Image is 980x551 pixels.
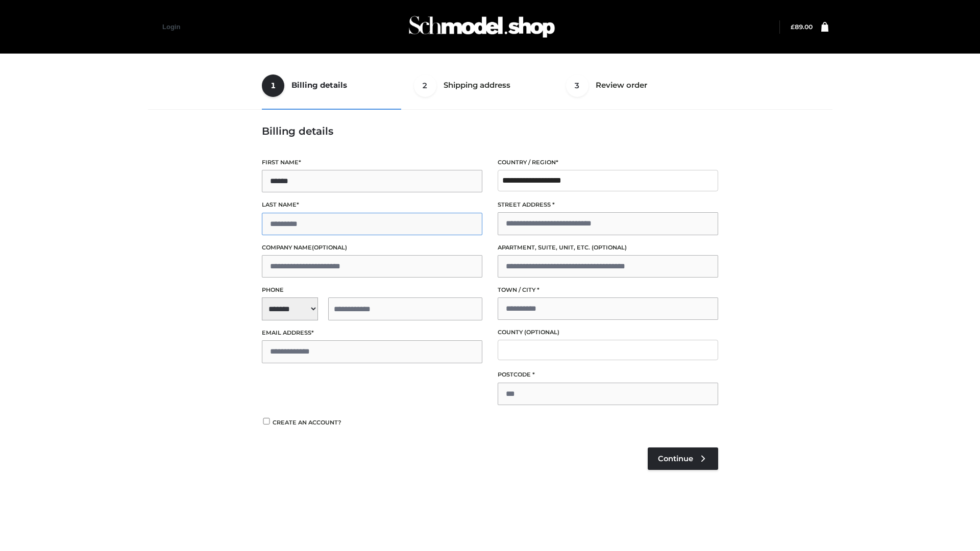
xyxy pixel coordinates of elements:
label: Country / Region [498,158,718,167]
a: Login [162,23,180,31]
a: Continue [648,447,718,470]
label: Town / City [498,285,718,295]
label: Email address [262,328,482,338]
span: Create an account? [273,419,341,426]
a: £89.00 [791,23,813,31]
span: (optional) [312,244,347,251]
span: (optional) [592,244,627,251]
label: Phone [262,285,482,295]
label: Postcode [498,370,718,380]
label: Company name [262,243,482,253]
span: Continue [658,454,693,463]
span: £ [791,23,795,31]
label: First name [262,158,482,167]
label: Last name [262,200,482,210]
img: Schmodel Admin 964 [405,7,558,47]
label: Apartment, suite, unit, etc. [498,243,718,253]
label: Street address [498,200,718,210]
bdi: 89.00 [791,23,813,31]
input: Create an account? [262,418,271,424]
h3: Billing details [262,125,718,137]
label: County [498,328,718,337]
span: (optional) [524,329,559,336]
